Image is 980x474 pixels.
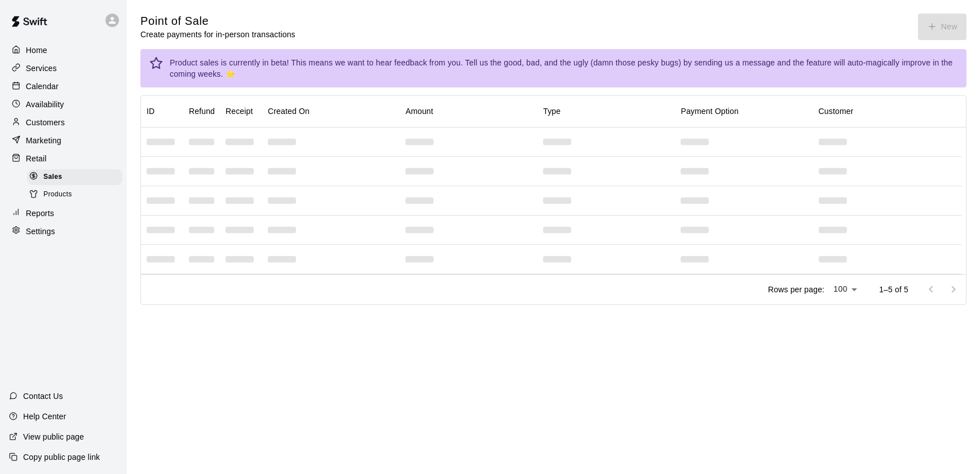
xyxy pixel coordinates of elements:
[694,58,775,67] a: sending us a message
[170,52,957,84] div: Product sales is currently in beta! This means we want to hear feedback from you. Tell us the goo...
[9,205,118,222] a: Reports
[140,14,295,29] h5: Point of Sale
[26,45,47,56] p: Home
[220,95,262,127] div: Receipt
[26,81,59,92] p: Calendar
[9,150,118,167] a: Retail
[43,189,72,200] span: Products
[9,42,118,59] a: Home
[27,187,122,203] div: Products
[675,95,813,127] div: Payment Option
[9,132,118,149] a: Marketing
[26,153,47,164] p: Retail
[9,114,118,131] a: Customers
[43,172,62,183] span: Sales
[813,95,951,127] div: Customer
[26,226,55,237] p: Settings
[543,95,560,127] div: Type
[819,95,854,127] div: Customer
[537,95,675,127] div: Type
[23,390,63,402] p: Contact Us
[26,208,54,219] p: Reports
[9,223,118,240] a: Settings
[141,95,183,127] div: ID
[26,117,65,128] p: Customers
[9,60,118,77] a: Services
[183,95,220,127] div: Refund
[262,95,400,127] div: Created On
[400,95,537,127] div: Amount
[879,284,908,295] p: 1–5 of 5
[829,281,861,297] div: 100
[26,99,64,110] p: Availability
[405,95,433,127] div: Amount
[9,78,118,95] a: Calendar
[27,168,127,186] a: Sales
[26,63,57,74] p: Services
[27,186,127,203] a: Products
[9,96,118,113] a: Availability
[27,169,122,185] div: Sales
[23,451,100,463] p: Copy public page link
[23,411,66,422] p: Help Center
[189,95,215,127] div: Refund
[681,95,739,127] div: Payment Option
[147,95,154,127] div: ID
[140,29,295,40] p: Create payments for in-person transactions
[23,431,84,442] p: View public page
[226,95,253,127] div: Receipt
[26,135,61,146] p: Marketing
[268,95,310,127] div: Created On
[768,284,824,295] p: Rows per page:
